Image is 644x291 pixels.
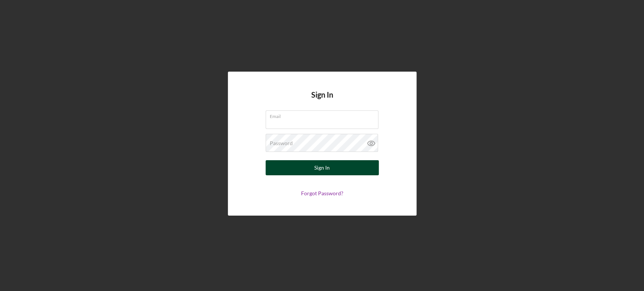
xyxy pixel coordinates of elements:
[311,90,333,110] h4: Sign In
[301,190,343,196] a: Forgot Password?
[314,160,330,175] div: Sign In
[270,111,378,119] label: Email
[266,160,379,175] button: Sign In
[270,140,293,146] label: Password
